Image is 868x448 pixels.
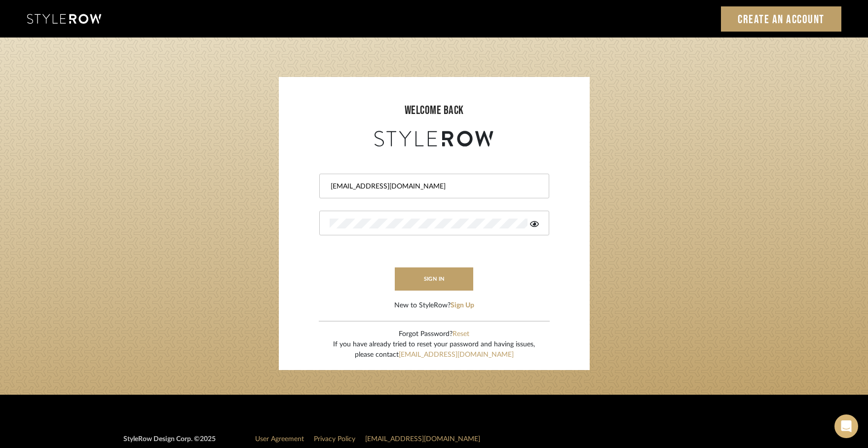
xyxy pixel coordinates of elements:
div: Forgot Password? [333,329,535,339]
a: Create an Account [721,6,841,32]
a: [EMAIL_ADDRESS][DOMAIN_NAME] [399,351,514,358]
div: New to StyleRow? [394,300,474,311]
a: [EMAIL_ADDRESS][DOMAIN_NAME] [365,436,480,443]
button: Sign Up [451,300,474,311]
input: Email Address [330,182,536,191]
a: User Agreement [255,436,304,443]
button: sign in [395,267,474,291]
div: Open Intercom Messenger [834,414,858,438]
a: Privacy Policy [314,436,355,443]
div: If you have already tried to reset your password and having issues, please contact [333,339,535,360]
button: Reset [453,329,469,339]
div: welcome back [289,102,580,119]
